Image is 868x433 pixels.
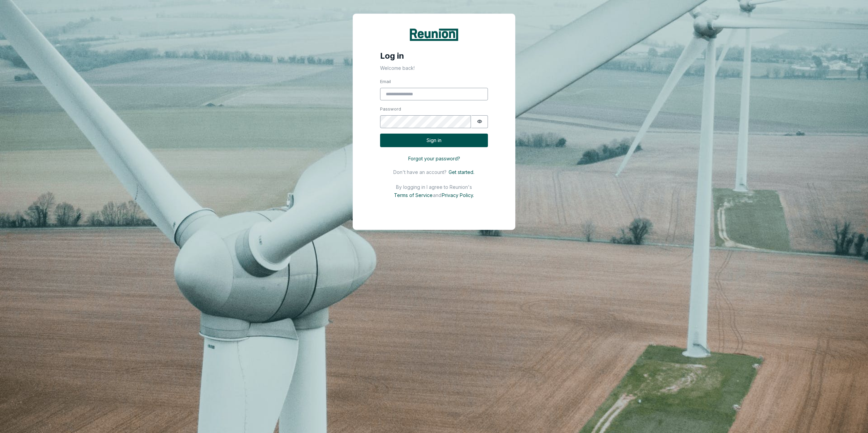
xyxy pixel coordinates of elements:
[392,191,433,199] button: Terms of Service
[441,191,476,199] button: Privacy Policy.
[353,61,515,72] p: Welcome back!
[409,27,459,42] img: Reunion
[447,168,475,176] button: Get started.
[380,134,488,147] button: Sign in
[380,78,488,85] label: Email
[380,153,488,164] button: Forgot your password?
[380,106,488,113] label: Password
[353,44,515,61] h4: Log in
[471,115,488,128] button: Show password
[433,192,441,198] p: and
[396,184,472,190] p: By logging in I agree to Reunion's
[393,169,447,175] p: Don't have an account?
